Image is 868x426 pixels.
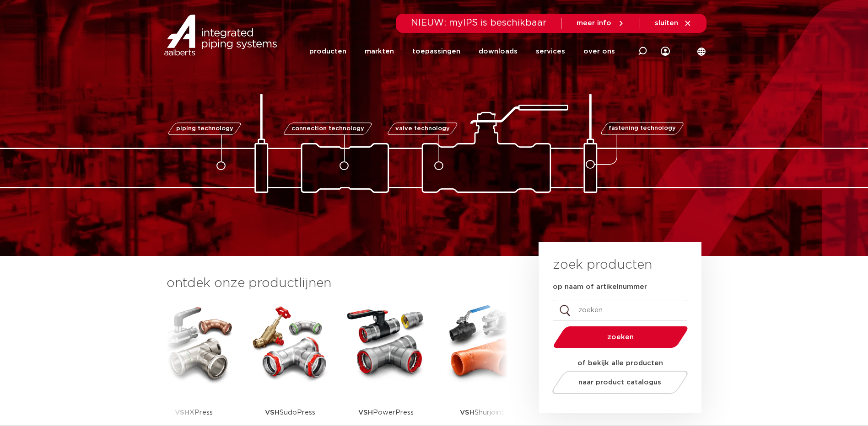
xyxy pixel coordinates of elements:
strong: VSH [175,409,189,416]
span: zoeken [577,334,664,341]
span: naar product catalogus [578,379,661,386]
span: piping technology [176,126,233,132]
nav: Menu [309,33,615,70]
strong: of bekijk alle producten [577,360,663,367]
a: toepassingen [412,33,460,70]
a: over ons [583,33,615,70]
a: producten [309,33,346,70]
span: meer info [577,20,611,27]
strong: VSH [460,409,474,416]
a: markten [365,33,394,70]
strong: VSH [358,409,373,416]
strong: VSH [265,409,280,416]
a: downloads [479,33,518,70]
span: valve technology [395,126,450,132]
h3: ontdek onze productlijnen [167,274,508,293]
input: zoeken [553,300,687,321]
span: fastening technology [609,126,676,132]
span: sluiten [655,20,678,27]
div: my IPS [661,33,670,70]
a: sluiten [655,19,692,27]
button: zoeken [550,325,691,349]
a: naar product catalogus [550,371,690,394]
label: op naam of artikelnummer [553,282,647,292]
a: services [536,33,565,70]
a: meer info [577,19,625,27]
span: connection technology [291,126,364,132]
h3: zoek producten [553,256,652,274]
span: NIEUW: myIPS is beschikbaar [411,18,547,27]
